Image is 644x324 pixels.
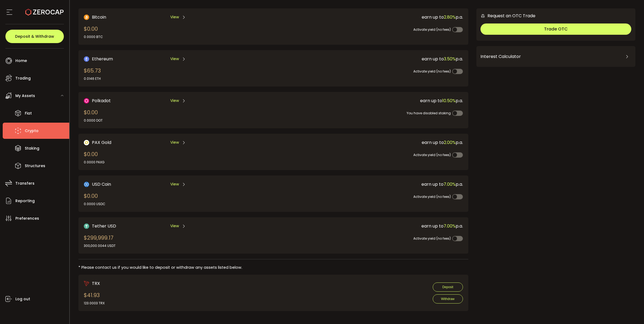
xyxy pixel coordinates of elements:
img: 6nGpN7MZ9FLuBP83NiajKbTRY4UzlzQtBKtCrLLspmCkSvCZHBKvY3NxgQaT5JnOQREvtQ257bXeeSTueZfAPizblJ+Fe8JwA... [480,13,485,18]
div: $0.00 [84,108,103,123]
span: View [170,223,179,229]
button: Withdraw [433,294,463,304]
button: Deposit & Withdraw [5,30,64,43]
span: 3.50% [444,56,456,62]
span: Activate yield (no fees) [413,153,451,157]
span: 10.50% [442,98,456,104]
span: Deposit [442,285,453,289]
span: Staking [25,144,39,152]
span: TRX [92,280,100,287]
div: earn up to p.a. [265,223,463,229]
span: Structures [25,162,45,170]
img: PAX Gold [84,140,89,145]
div: Request an OTC Trade [476,12,535,19]
span: View [170,98,179,104]
div: earn up to p.a. [265,56,463,62]
div: earn up to p.a. [265,14,463,20]
div: earn up to p.a. [265,139,463,146]
span: View [170,56,179,62]
span: View [170,181,179,187]
span: Preferences [15,215,39,222]
span: Activate yield (no fees) [413,27,451,32]
span: 7.00% [444,181,456,187]
div: $65.73 [84,67,101,81]
span: Home [15,57,27,65]
span: View [170,140,179,145]
span: Activate yield (no fees) [413,69,451,74]
img: Ethereum [84,56,89,62]
span: Trade OTC [544,26,568,32]
div: * Please contact us if you would like to deposit or withdraw any assets listed below. [78,265,468,270]
img: USD Coin [84,182,89,187]
span: 2.80% [444,14,456,20]
button: Trade OTC [480,23,631,35]
span: Fiat [25,109,32,117]
div: 300,000.0044 USDT [84,243,116,248]
button: Deposit [433,282,463,292]
span: Tether USD [92,223,116,229]
div: $41.93 [84,291,105,306]
div: 0.0000 DOT [84,118,103,123]
span: Reporting [15,197,35,205]
div: $0.00 [84,25,103,39]
img: Bitcoin [84,15,89,20]
div: 0.0000 BTC [84,35,103,39]
div: earn up to p.a. [265,181,463,188]
span: Bitcoin [92,14,106,20]
span: Trading [15,74,31,82]
span: View [170,14,179,20]
img: trx_portfolio.png [84,281,89,286]
div: $299,999.17 [84,234,116,248]
span: 7.00% [444,223,456,229]
span: Log out [15,295,30,303]
span: Activate yield (no fees) [413,194,451,199]
span: Crypto [25,127,39,135]
img: DOT [84,98,89,104]
span: PAX Gold [92,139,111,146]
div: 123.0003 TRX [84,301,105,306]
span: 2.00% [444,139,456,146]
span: Polkadot [92,97,111,104]
iframe: Chat Widget [579,266,644,324]
span: You have disabled staking [407,111,451,115]
span: Deposit & Withdraw [15,35,54,38]
div: 0.0000 PAXG [84,160,105,165]
div: $0.00 [84,150,105,165]
span: Activate yield (no fees) [413,236,451,241]
span: Withdraw [441,297,455,301]
span: USD Coin [92,181,111,188]
span: Transfers [15,180,34,187]
div: 0.0000 USDC [84,202,105,206]
span: My Assets [15,92,35,100]
img: Tether USD [84,223,89,229]
div: Interest Calculator [480,50,631,63]
div: 0.0146 ETH [84,76,101,81]
div: earn up to p.a. [265,97,463,104]
div: $0.00 [84,192,105,206]
span: Ethereum [92,56,113,62]
div: 聊天小组件 [579,266,644,324]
